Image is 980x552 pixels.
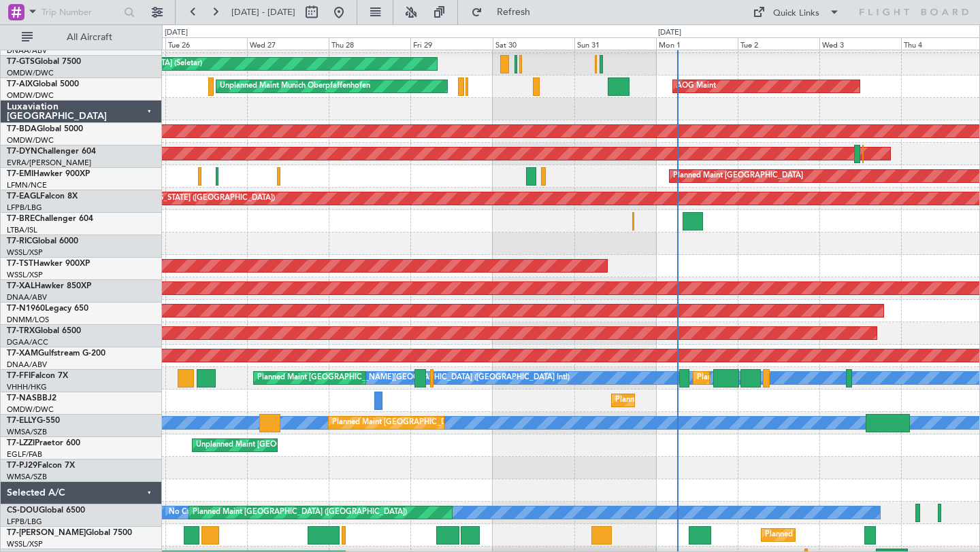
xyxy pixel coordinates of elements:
[7,192,78,201] a: T7-EAGLFalcon 8X
[7,529,132,537] a: T7-[PERSON_NAME]Global 7500
[7,315,49,325] a: DNMM/LOS
[7,225,37,235] a: LTBA/ISL
[7,382,47,392] a: VHHH/HKG
[765,525,899,545] div: Planned Maint Dubai (Al Maktoum Intl)
[7,394,56,402] a: T7-NASBBJ2
[7,80,33,88] span: T7-AIX
[42,2,120,22] input: Trip Number
[7,327,35,335] span: T7-TRX
[220,76,370,97] div: Unplanned Maint Munich Oberpfaffenhofen
[7,125,37,133] span: T7-BDA
[7,517,42,527] a: LFPB/LBG
[7,170,90,178] a: T7-EMIHawker 900XP
[7,462,75,470] a: T7-PJ29Falcon 7X
[257,368,485,388] div: Planned Maint [GEOGRAPHIC_DATA] ([GEOGRAPHIC_DATA] Intl)
[738,37,819,50] div: Tue 2
[773,7,819,20] div: Quick Links
[7,170,33,178] span: T7-EMI
[114,188,275,209] div: Grounded [US_STATE] ([GEOGRAPHIC_DATA])
[7,462,37,470] span: T7-PJ29
[7,215,35,223] span: T7-BRE
[7,292,47,303] a: DNAA/ABV
[231,6,295,18] span: [DATE] - [DATE]
[7,148,37,156] span: T7-DYN
[7,270,43,280] a: WSSL/XSP
[7,237,32,245] span: T7-RIC
[165,27,188,39] div: [DATE]
[196,435,420,455] div: Unplanned Maint [GEOGRAPHIC_DATA] ([GEOGRAPHIC_DATA])
[7,305,45,313] span: T7-N1960
[193,502,407,523] div: Planned Maint [GEOGRAPHIC_DATA] ([GEOGRAPHIC_DATA])
[7,327,81,335] a: T7-TRXGlobal 6500
[169,502,200,523] div: No Crew
[7,417,37,425] span: T7-ELLY
[7,372,68,380] a: T7-FFIFalcon 7X
[247,37,329,50] div: Wed 27
[7,360,47,370] a: DNAA/ABV
[7,472,47,482] a: WMSA/SZB
[658,27,681,39] div: [DATE]
[7,46,47,56] a: DNAA/ABV
[746,1,847,23] button: Quick Links
[7,529,86,537] span: T7-[PERSON_NAME]
[7,372,31,380] span: T7-FFI
[7,125,83,133] a: T7-BDAGlobal 5000
[7,404,54,415] a: OMDW/DWC
[7,349,105,358] a: T7-XAMGulfstream G-200
[7,349,38,358] span: T7-XAM
[7,148,96,156] a: T7-DYNChallenger 604
[7,260,33,268] span: T7-TST
[7,439,35,447] span: T7-LZZI
[410,37,492,50] div: Fri 29
[329,37,410,50] div: Thu 28
[7,449,42,460] a: EGLF/FAB
[7,305,88,313] a: T7-N1960Legacy 650
[485,7,542,17] span: Refresh
[165,37,247,50] div: Tue 26
[673,166,803,186] div: Planned Maint [GEOGRAPHIC_DATA]
[676,76,716,97] div: AOG Maint
[574,37,656,50] div: Sun 31
[7,135,54,145] a: OMDW/DWC
[7,394,37,402] span: T7-NAS
[7,282,91,290] a: T7-XALHawker 850XP
[7,506,39,515] span: CS-DOU
[7,80,79,88] a: T7-AIXGlobal 5000
[656,37,738,50] div: Mon 1
[332,413,649,433] div: Planned Maint [GEOGRAPHIC_DATA] (Sultan [PERSON_NAME] [PERSON_NAME] - Subang)
[7,58,35,66] span: T7-GTS
[7,506,85,515] a: CS-DOUGlobal 6500
[7,192,40,201] span: T7-EAGL
[7,158,91,168] a: EVRA/[PERSON_NAME]
[7,58,81,66] a: T7-GTSGlobal 7500
[465,1,546,23] button: Refresh
[493,37,574,50] div: Sat 30
[7,215,93,223] a: T7-BREChallenger 604
[7,247,43,258] a: WSSL/XSP
[35,33,144,42] span: All Aircraft
[7,427,47,437] a: WMSA/SZB
[7,539,43,549] a: WSSL/XSP
[7,90,54,101] a: OMDW/DWC
[7,180,47,190] a: LFMN/NCE
[7,417,60,425] a: T7-ELLYG-550
[7,68,54,78] a: OMDW/DWC
[7,260,90,268] a: T7-TSTHawker 900XP
[7,203,42,213] a: LFPB/LBG
[697,368,924,388] div: Planned Maint [GEOGRAPHIC_DATA] ([GEOGRAPHIC_DATA] Intl)
[7,439,80,447] a: T7-LZZIPraetor 600
[615,390,768,411] div: Planned Maint Abuja ([PERSON_NAME] Intl)
[819,37,901,50] div: Wed 3
[7,282,35,290] span: T7-XAL
[7,337,48,347] a: DGAA/ACC
[15,27,148,48] button: All Aircraft
[332,368,570,388] div: [PERSON_NAME][GEOGRAPHIC_DATA] ([GEOGRAPHIC_DATA] Intl)
[7,237,78,245] a: T7-RICGlobal 6000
